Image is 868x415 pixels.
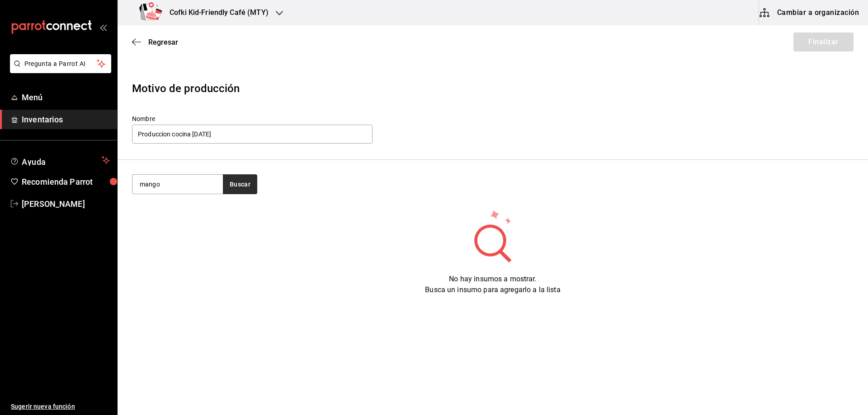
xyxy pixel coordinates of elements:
[22,91,110,103] span: Menú
[223,174,257,194] button: Buscar
[99,23,107,31] button: open_drawer_menu
[6,65,111,75] a: Pregunta a Parrot AI
[10,54,111,73] button: Pregunta a Parrot AI
[132,80,854,97] div: Motivo de producción
[132,116,373,122] label: Nombre
[22,176,110,188] span: Recomienda Parrot
[11,402,110,411] span: Sugerir nueva función
[148,38,178,47] span: Regresar
[425,275,560,294] span: No hay insumos a mostrar. Busca un insumo para agregarlo a la lista
[22,155,98,166] span: Ayuda
[132,175,223,194] input: Buscar insumo
[22,198,110,210] span: [PERSON_NAME]
[162,7,269,18] h3: Cofki Kid-Friendly Café (MTY)
[22,113,110,126] span: Inventarios
[132,38,178,47] button: Regresar
[24,59,97,69] span: Pregunta a Parrot AI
